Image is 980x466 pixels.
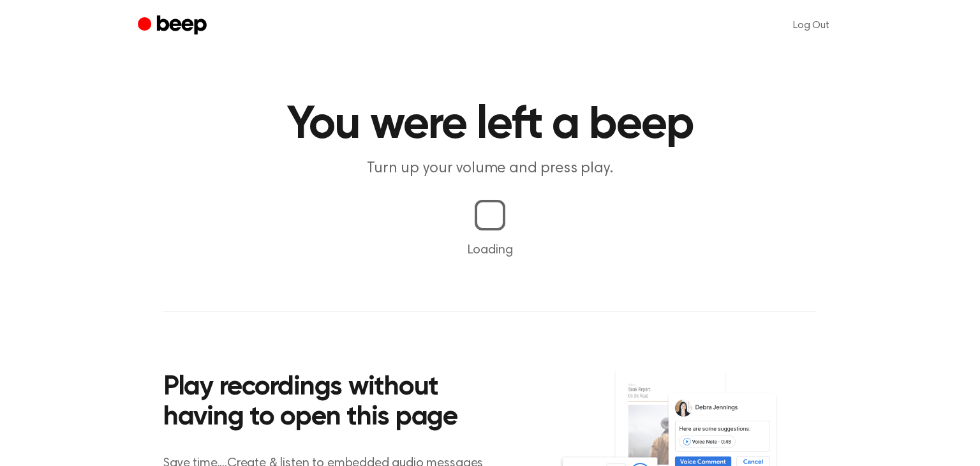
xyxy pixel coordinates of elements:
[15,241,965,260] p: Loading
[780,10,842,41] a: Log Out
[163,373,507,433] h2: Play recordings without having to open this page
[138,13,210,38] a: Beep
[163,102,817,148] h1: You were left a beep
[245,158,735,179] p: Turn up your volume and press play.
